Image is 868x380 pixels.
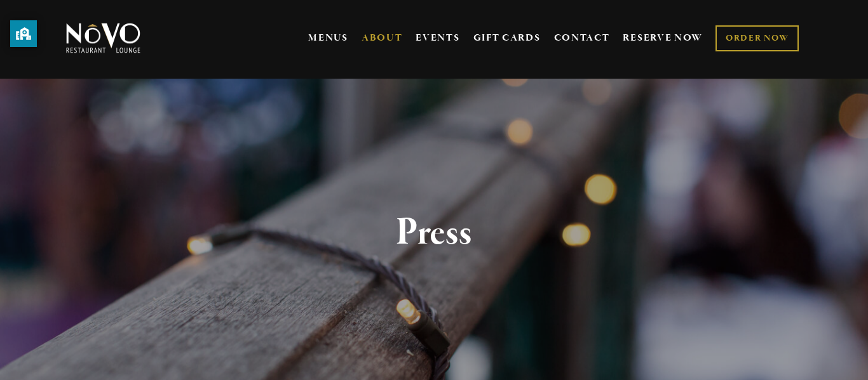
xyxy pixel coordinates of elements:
[10,20,37,47] button: privacy banner
[554,26,610,50] a: CONTACT
[623,26,703,50] a: RESERVE NOW
[86,213,782,254] h1: Press
[473,26,541,50] a: GIFT CARDS
[64,22,143,54] img: Novo Restaurant &amp; Lounge
[715,25,799,51] a: ORDER NOW
[308,32,348,44] a: MENUS
[362,32,403,44] a: ABOUT
[416,32,459,44] a: EVENTS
